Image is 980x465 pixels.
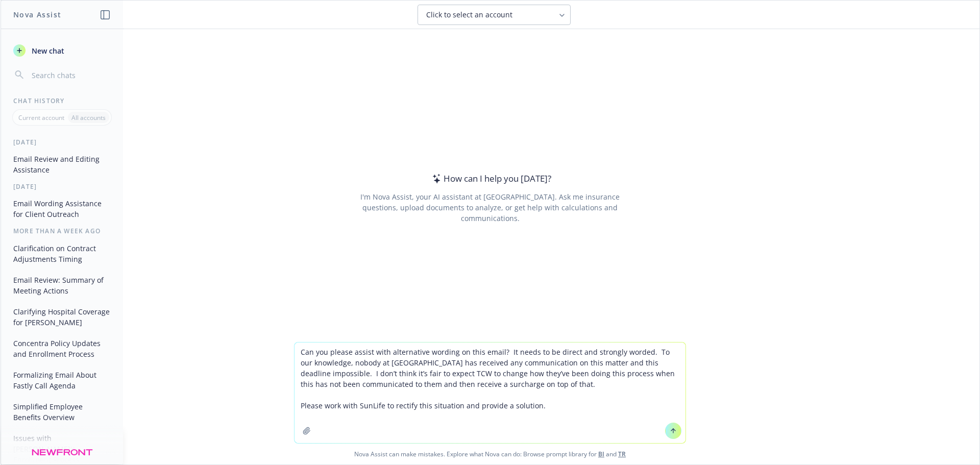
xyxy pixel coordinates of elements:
[9,151,115,178] button: Email Review and Editing Assistance
[1,182,123,191] div: [DATE]
[295,342,685,443] textarea: Can you please assist with alternative wording on this email? It needs to be direct and strongly ...
[9,398,115,426] button: Simplified Employee Benefits Overview
[13,9,61,20] h1: Nova Assist
[30,45,64,56] span: New chat
[9,272,115,299] button: Email Review: Summary of Meeting Actions
[618,450,626,458] a: TR
[71,113,106,122] p: All accounts
[1,96,123,105] div: Chat History
[9,303,115,331] button: Clarifying Hospital Coverage for [PERSON_NAME]
[9,366,115,394] button: Formalizing Email About Fastly Call Agenda
[5,444,975,464] span: Nova Assist can make mistakes. Explore what Nova can do: Browse prompt library for and
[9,41,115,60] button: New chat
[418,5,571,25] button: Click to select an account
[9,240,115,267] button: Clarification on Contract Adjustments Timing
[1,138,123,146] div: [DATE]
[18,113,64,122] p: Current account
[9,335,115,362] button: Concentra Policy Updates and Enrollment Process
[346,191,633,224] div: I'm Nova Assist, your AI assistant at [GEOGRAPHIC_DATA]. Ask me insurance questions, upload docum...
[1,227,123,235] div: More than a week ago
[426,10,512,20] span: Click to select an account
[9,195,115,223] button: Email Wording Assistance for Client Outreach
[30,68,111,82] input: Search chats
[429,172,551,185] div: How can I help you [DATE]?
[598,450,604,458] a: BI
